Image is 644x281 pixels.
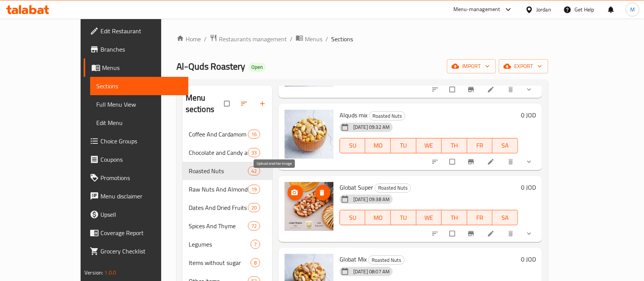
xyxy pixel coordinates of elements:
div: items [248,185,260,194]
span: 42 [248,167,260,175]
button: upload picture [288,185,303,200]
span: Al-Quds Roastery [176,58,245,75]
a: Edit menu item [487,86,496,93]
div: Legumes7 [183,235,272,253]
span: Edit Restaurant [100,26,182,36]
img: Globat Super [285,182,333,231]
div: Jordan [536,5,551,14]
span: Open [248,64,266,70]
button: sort-choices [427,153,445,170]
button: SU [340,138,365,153]
span: 1.0.0 [105,268,117,278]
span: Full Menu View [96,100,182,109]
div: Chocolate and Candy and gift33 [183,143,272,162]
div: items [248,166,260,175]
span: Select to update [445,154,461,169]
button: SA [492,210,518,225]
a: Edit Menu [90,114,188,132]
button: TU [391,210,416,225]
span: Sort sections [236,95,254,112]
a: Coupons [84,150,188,169]
button: TH [442,138,467,153]
button: MO [365,210,391,225]
button: show more [521,81,539,98]
button: FR [467,210,493,225]
span: 7 [251,241,260,248]
div: Menu-management [453,5,500,14]
h6: 0 JOD [521,110,536,120]
a: Menus [296,34,322,44]
span: Promotions [100,173,182,182]
a: Edit menu item [487,230,496,237]
h6: 0 JOD [521,182,536,193]
nav: breadcrumb [176,34,548,44]
span: Grocery Checklist [100,247,182,256]
a: Promotions [84,169,188,187]
span: Branches [100,45,182,54]
span: TU [394,212,413,223]
span: Version: [84,268,103,278]
li: / [290,34,293,44]
span: Coverage Report [100,228,182,237]
span: M [630,5,635,14]
img: Alquds mix [285,110,333,159]
button: Branch-specific-item [463,225,481,242]
span: Dates And Dried Fruits [189,203,248,212]
span: Menus [102,63,182,72]
a: Menus [84,58,188,77]
button: delete [502,153,521,170]
span: Select to update [445,82,461,97]
span: Items without sugar [189,258,251,267]
span: 72 [248,223,260,230]
button: import [447,59,496,73]
span: Select all sections [220,96,236,111]
button: TU [391,138,416,153]
span: Globat Super [340,182,373,193]
button: WE [416,210,442,225]
span: WE [419,140,439,151]
svg: Show Choices [525,158,533,166]
a: Home [176,34,201,44]
div: Roasted Nuts42 [183,162,272,180]
span: Alquds mix [340,109,367,121]
div: Roasted Nuts [369,111,405,120]
h2: Menu sections [186,92,224,115]
button: TH [442,210,467,225]
span: import [453,62,490,71]
span: WE [419,212,439,223]
a: Choice Groups [84,132,188,150]
span: 33 [248,149,260,156]
div: Roasted Nuts [189,166,248,175]
a: Menu disclaimer [84,187,188,205]
a: Coverage Report [84,224,188,242]
button: Branch-specific-item [463,81,481,98]
span: Choice Groups [100,136,182,146]
span: Chocolate and Candy and gift [189,148,248,157]
button: export [499,59,548,73]
div: Raw Nuts And Almonds19 [183,180,272,198]
div: items [251,240,260,249]
span: Spices And Thyme [189,221,248,231]
svg: Show Choices [525,86,533,93]
div: items [248,148,260,157]
span: Raw Nuts And Almonds [189,185,248,194]
span: Select to update [445,226,461,241]
span: SA [495,212,515,223]
span: Menus [305,34,322,44]
span: Sections [331,34,353,44]
a: Edit Restaurant [84,22,188,40]
button: Branch-specific-item [463,153,481,170]
div: Open [248,63,266,72]
span: Coffee And Cardamom [189,130,248,139]
a: Full Menu View [90,95,188,114]
button: delete image [315,185,330,200]
span: Coupons [100,155,182,164]
li: / [204,34,207,44]
span: Upsell [100,210,182,219]
button: Add section [254,95,272,112]
span: Roasted Nuts [369,112,405,120]
span: MO [368,212,388,223]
